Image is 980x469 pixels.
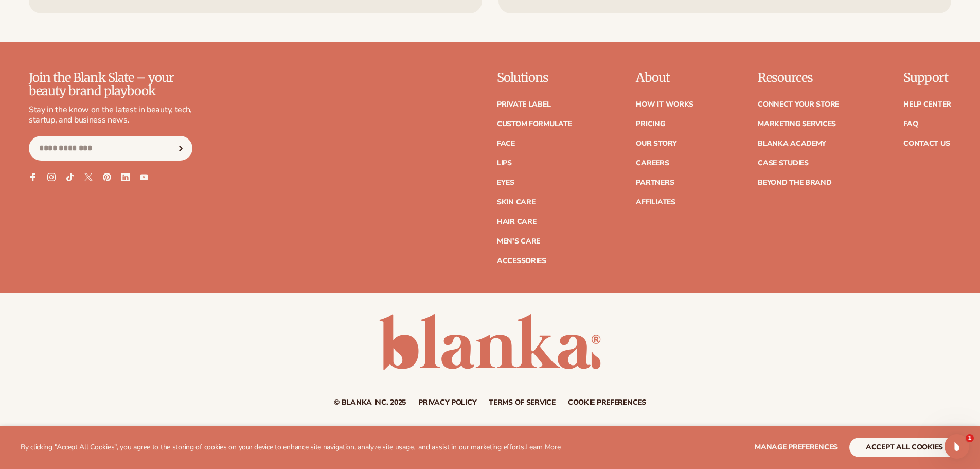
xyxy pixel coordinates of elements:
[903,120,918,128] a: FAQ
[758,160,809,167] a: Case Studies
[945,434,969,459] iframe: Intercom live chat
[966,434,974,442] span: 1
[636,71,693,84] p: About
[903,101,951,108] a: Help Center
[758,71,839,84] p: Resources
[849,438,959,457] button: accept all cookies
[334,397,406,407] small: © Blanka Inc. 2025
[755,442,838,452] span: Manage preferences
[497,140,515,147] a: Face
[497,120,572,128] a: Custom formulate
[636,179,674,186] a: Partners
[497,71,572,84] p: Solutions
[568,399,646,406] a: Cookie preferences
[903,71,951,84] p: Support
[758,120,836,128] a: Marketing services
[636,101,693,108] a: How It Works
[497,238,540,245] a: Men's Care
[497,257,546,265] a: Accessories
[636,140,676,147] a: Our Story
[755,438,838,457] button: Manage preferences
[418,399,476,406] a: Privacy policy
[636,120,665,128] a: Pricing
[169,136,192,161] button: Subscribe
[29,105,192,126] p: Stay in the know on the latest in beauty, tech, startup, and business news.
[758,140,826,147] a: Blanka Academy
[758,101,839,108] a: Connect your store
[636,199,675,206] a: Affiliates
[489,399,556,406] a: Terms of service
[497,101,550,108] a: Private label
[497,179,514,186] a: Eyes
[497,199,535,206] a: Skin Care
[21,443,561,452] p: By clicking "Accept All Cookies", you agree to the storing of cookies on your device to enhance s...
[497,160,512,167] a: Lips
[29,71,192,98] p: Join the Blank Slate – your beauty brand playbook
[497,218,536,225] a: Hair Care
[636,160,669,167] a: Careers
[903,140,950,147] a: Contact Us
[525,442,560,452] a: Learn More
[758,179,832,186] a: Beyond the brand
